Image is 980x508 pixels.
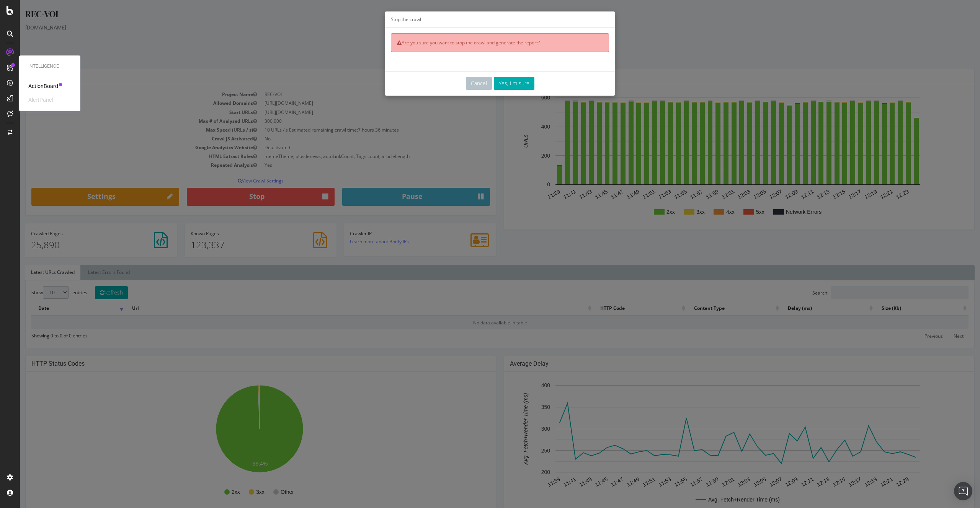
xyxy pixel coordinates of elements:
[28,96,53,104] div: AlertPanel
[28,63,71,70] div: Intelligence
[365,11,595,28] div: Stop the crawl
[28,82,58,90] a: ActionBoard
[371,33,589,52] div: Are you sure you want to stop the crawl and generate the report?
[954,482,972,500] div: Open Intercom Messenger
[474,77,514,90] button: Yes, I'm sure
[446,77,472,90] button: Cancel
